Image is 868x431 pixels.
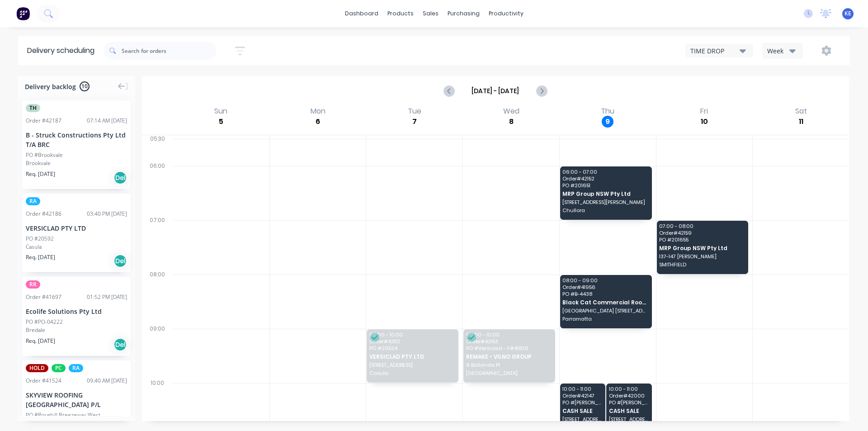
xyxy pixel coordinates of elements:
span: Chullora [562,208,648,213]
div: Order # 42186 [26,210,61,218]
span: 137-147 [PERSON_NAME] [659,254,745,259]
div: PO #Rosehill Breezeway West [26,411,100,419]
span: [GEOGRAPHIC_DATA] [466,370,552,376]
div: B - Struck Constructions Pty Ltd T/A BRC [26,130,127,149]
div: TIME DROP [690,46,740,56]
span: Order # 42153 [466,339,552,344]
span: Req. [DATE] [26,253,55,261]
div: 8 [505,116,517,128]
span: Order # 42000 [609,393,649,398]
button: TIME DROP [685,44,753,57]
span: Order # 42152 [562,176,648,181]
div: PO #PO-04222 [26,318,63,326]
span: [STREET_ADDRESS] [562,417,602,422]
span: KE [844,9,851,18]
span: PO # 201651 [562,183,648,188]
div: 07:00 [142,215,173,269]
span: [GEOGRAPHIC_DATA] [STREET_ADDRESS][PERSON_NAME] ([STREET_ADDRESS][PERSON_NAME] ) [562,308,648,313]
div: Week [767,46,793,56]
span: SMITHFIELD [659,262,745,267]
span: RR [26,280,40,289]
span: VERSICLAD PTY LTD [369,354,455,360]
div: Bredale [26,326,127,334]
span: Req. [DATE] [26,170,55,178]
span: PC [52,364,66,372]
span: 08:00 - 09:00 [562,278,648,283]
span: 10:00 - 11:00 [609,386,649,392]
span: PO # [PERSON_NAME] [562,400,602,405]
div: Sun [212,107,230,116]
div: 07:14 AM [DATE] [87,117,127,125]
div: Sat [793,107,810,116]
div: Mon [308,107,328,116]
div: 5 [215,116,227,128]
span: MRP Group NSW Pty Ltd [562,191,648,197]
div: Order # 41524 [26,377,61,385]
span: 09:00 - 10:00 [369,332,455,337]
span: PO # Versiclad - F#41826 [466,346,552,351]
span: Delivery backlog [25,82,76,91]
span: 9 Ballanda Pl [466,362,552,368]
div: Del [113,338,127,351]
span: CASH SALE [562,408,602,414]
div: 10 [698,116,710,128]
span: 10:00 - 11:00 [562,386,602,392]
div: 01:52 PM [DATE] [87,293,127,301]
div: 09:40 AM [DATE] [87,377,127,385]
div: 08:00 [142,269,173,323]
span: [STREET_ADDRESS] [369,362,455,368]
img: Factory [16,7,30,20]
span: Order # 42147 [562,393,602,398]
span: MRP Group NSW Pty Ltd [659,245,745,251]
span: Order # 41956 [562,284,648,290]
span: [STREET_ADDRESS][PERSON_NAME] [562,199,648,205]
span: PO # 20524 [369,346,455,351]
span: PO # [PERSON_NAME] [609,400,649,405]
div: 6 [312,116,324,128]
div: 7 [409,116,420,128]
div: Casula [26,243,127,251]
a: dashboard [340,7,383,20]
span: [STREET_ADDRESS] [609,417,649,422]
span: Order # 42112 [369,339,455,344]
span: REMAKE - VILNO GROUP [466,354,552,360]
div: Order # 42187 [26,117,61,125]
div: Thu [598,107,617,116]
span: 10 [80,81,90,91]
div: products [383,7,418,20]
span: RA [69,364,83,372]
div: SKYVIEW ROOFING [GEOGRAPHIC_DATA] P/L [26,390,127,409]
span: RA [26,197,40,205]
div: 06:00 [142,161,173,215]
span: Black Cat Commercial Roofing Pty Ltd [562,299,648,305]
div: Ecolife Solutions Pty Ltd [26,307,127,316]
span: Casula [369,370,455,376]
span: Req. [DATE] [26,337,55,345]
button: Week [762,43,803,59]
span: 09:00 - 10:00 [466,332,552,337]
span: 07:00 - 08:00 [659,223,745,229]
span: Order # 42159 [659,230,745,236]
div: purchasing [443,7,484,20]
span: TH [26,104,40,112]
div: PO #20592 [26,235,54,243]
span: 06:00 - 07:00 [562,169,648,175]
span: HOLD [26,364,48,372]
div: productivity [484,7,528,20]
div: 9 [602,116,613,128]
div: Del [113,254,127,268]
span: PO # B-4438 [562,291,648,297]
input: Search for orders [122,42,217,60]
span: CASH SALE [609,408,649,414]
div: PO #Brookvale [26,151,63,159]
div: 05:30 [142,133,173,161]
div: 03:40 PM [DATE] [87,210,127,218]
span: PO # 201655 [659,237,745,242]
div: Del [113,171,127,185]
span: Parramatta [562,316,648,322]
div: Fri [698,107,711,116]
div: Wed [500,107,522,116]
div: VERSICLAD PTY LTD [26,223,127,233]
div: Brookvale [26,159,127,167]
div: 11 [795,116,807,128]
